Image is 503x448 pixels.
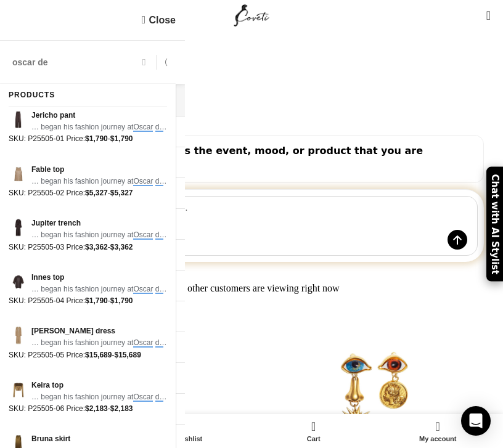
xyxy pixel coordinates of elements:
img: Innes top [9,272,28,291]
span: $ [110,243,115,251]
a: Site logo [231,9,272,20]
h2: What other customers are viewing right now [9,282,494,295]
p: SKU: P25505-03 Price: - [9,242,167,253]
em: Oscar [133,338,153,348]
span: Jupiter trench [31,218,167,229]
span: … began his fashion journey at la Renta before … [31,391,167,403]
em: Oscar [133,123,153,132]
em: Oscar [133,177,153,186]
span: $ [85,351,89,359]
em: de [155,338,163,348]
em: de [155,177,163,186]
p: SKU: P25505-05 Price: - [9,349,167,361]
bdi: 1,790 [85,296,108,305]
em: de [155,285,163,294]
img: Keira top [9,380,28,399]
span: $ [110,296,115,305]
a: My account [376,417,501,445]
img: Jupiter trench [9,218,28,237]
div: Products [9,84,55,106]
div: My cart [251,417,376,445]
em: Oscar [133,230,153,240]
bdi: 1,790 [110,134,133,143]
em: de [155,123,163,132]
bdi: 5,327 [110,189,133,197]
bdi: 3,362 [85,243,108,251]
span: $ [85,243,89,251]
span: $ [85,134,89,143]
a: Close [142,12,176,28]
em: de [155,230,163,240]
span: … began his fashion journey at la Renta before … [31,121,167,133]
em: de [155,393,163,402]
span: Bruna skirt [31,433,167,445]
span: Cart [258,435,370,443]
span: Innes top [31,272,167,283]
span: … began his fashion journey at la Renta before … [31,283,167,295]
span: 0 [487,6,496,15]
p: SKU: P25505-06 Price: - [9,403,167,415]
span: 0 [312,417,321,426]
bdi: 5,327 [85,189,108,197]
bdi: 15,689 [85,351,112,359]
span: $ [85,296,89,305]
em: Oscar [133,393,153,402]
bdi: 1,790 [85,134,108,143]
div: Open Intercom Messenger [461,406,491,436]
span: My account [382,435,494,443]
em: Oscar [133,285,153,294]
span: $ [85,189,89,197]
span: $ [114,351,118,359]
a: 0 [480,3,497,28]
img: Fable top [9,164,28,184]
span: … began his fashion journey at la Renta before … [31,176,167,187]
a: 0 Cart [251,417,376,445]
bdi: 1,790 [110,296,133,305]
span: $ [110,189,115,197]
a: Wishlist [128,417,252,445]
bdi: 3,362 [110,243,133,251]
span: … began his fashion journey at la Renta before … [31,337,167,349]
p: SKU: P25505-02 Price: - [9,187,167,199]
span: $ [85,404,89,413]
span: Wishlist [134,435,246,443]
span: Keira top [31,380,167,391]
span: … began his fashion journey at la Renta before … [31,229,167,241]
div: My Wishlist [468,3,480,28]
bdi: 2,183 [110,404,133,413]
img: Jericho pant [9,110,28,129]
span: Jericho pant [31,110,167,121]
span: $ [110,404,115,413]
p: SKU: P25505-04 Price: - [9,295,167,307]
bdi: 15,689 [114,351,141,359]
div: My wishlist [128,417,252,445]
span: Fable top [31,164,167,176]
p: SKU: P25505-01 Price: - [9,133,167,145]
img: Sylvia dress [9,325,28,345]
span: [PERSON_NAME] dress [31,325,167,337]
span: $ [110,134,115,143]
bdi: 2,183 [85,404,108,413]
h1: Search results: “[PERSON_NAME] crush linen” – Page 2 [9,41,494,94]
